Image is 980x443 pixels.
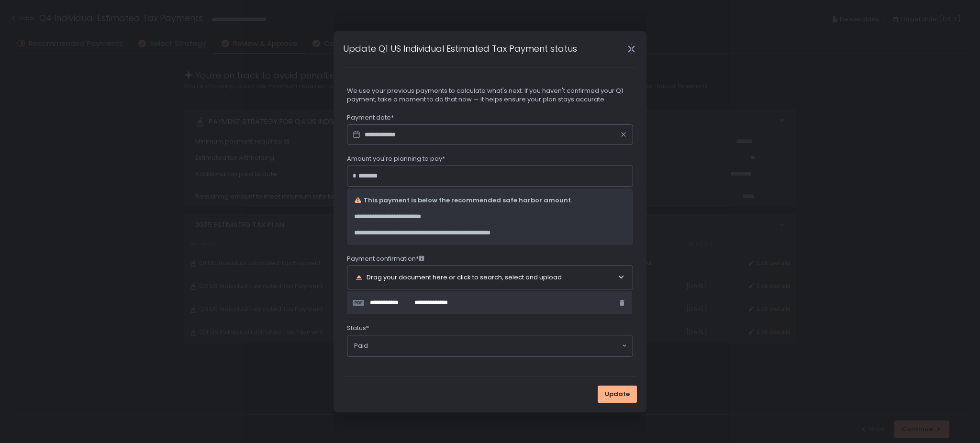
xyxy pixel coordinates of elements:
[347,87,633,104] span: We use your previous payments to calculate what's next. If you haven't confirmed your Q1 payment,...
[605,390,630,399] span: Update
[364,196,572,205] span: This payment is below the recommended safe harbor amount.
[616,44,646,55] div: Close
[347,324,369,332] span: Status*
[598,386,637,403] button: Update
[347,113,394,122] span: Payment date*
[347,335,633,356] div: Search for option
[368,341,621,351] input: Search for option
[354,342,368,350] span: Paid
[347,155,445,163] span: Amount you're planning to pay*
[343,42,577,55] h1: Update Q1 US Individual Estimated Tax Payment status
[347,124,633,145] input: Datepicker input
[347,255,424,263] span: Payment confirmation*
